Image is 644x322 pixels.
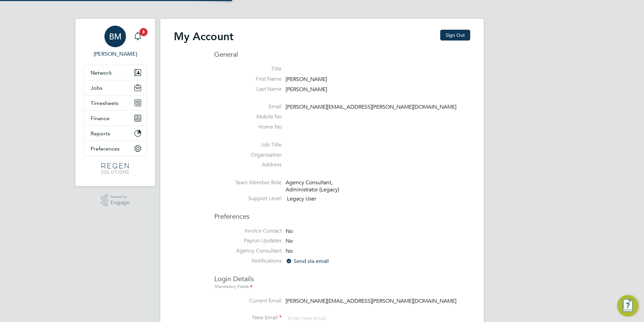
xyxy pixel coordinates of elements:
label: Address [214,161,282,168]
a: BM[PERSON_NAME] [84,26,147,58]
label: Title [214,65,282,73]
span: BM [109,32,122,41]
div: Agency Consultant, Administrator (Legacy) [286,179,350,193]
button: Timesheets [84,96,147,110]
span: [PERSON_NAME] [286,86,327,93]
h3: Preferences [214,205,470,221]
label: Current Email [214,297,282,304]
span: Timesheets [91,100,119,106]
span: Powered by [110,194,129,200]
span: Finance [91,115,109,122]
label: Agency Consultant [214,247,282,254]
span: [PERSON_NAME][EMAIL_ADDRESS][PERSON_NAME][DOMAIN_NAME] [286,298,456,304]
h3: Login Details [214,268,470,291]
label: Job Title [214,141,282,149]
span: Billy Mcnamara [84,50,147,58]
label: Notifications [214,258,282,265]
label: Home No [214,124,282,131]
label: Invoice Contact [214,227,282,235]
img: regensolutions-logo-retina.png [101,163,129,174]
button: Reports [84,126,147,141]
button: Sign Out [440,30,470,41]
span: Engage [110,200,129,206]
button: Network [84,65,147,80]
span: [PERSON_NAME][EMAIL_ADDRESS][PERSON_NAME][DOMAIN_NAME] [286,104,456,111]
h3: General [214,50,470,59]
span: Send via email [286,258,329,265]
a: Go to home page [84,163,147,174]
a: Powered byEngage [101,194,130,207]
label: Payrun Updates [214,237,282,244]
label: Team Member Role [214,179,282,186]
button: Engage Resource Center [617,295,639,317]
span: Reports [91,130,110,137]
button: Jobs [84,80,147,95]
nav: Main navigation [75,19,155,186]
label: Email [214,103,282,110]
label: New Email [214,314,282,321]
span: Network [91,70,112,76]
span: 3 [139,28,148,36]
label: Mobile No [214,113,282,120]
h2: My Account [174,30,233,43]
label: Organisation [214,152,282,159]
button: Preferences [84,141,147,156]
span: [PERSON_NAME] [286,76,327,83]
label: Last Name [214,86,282,93]
span: No [286,238,293,245]
span: Jobs [91,85,102,91]
span: Preferences [91,145,120,152]
span: No [286,228,293,235]
a: 3 [131,26,144,47]
label: Support Level [214,195,282,202]
div: Mandatory Fields [214,283,470,291]
span: Legacy User [287,195,316,202]
span: No [286,248,293,254]
label: First Name [214,76,282,83]
button: Finance [84,111,147,126]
